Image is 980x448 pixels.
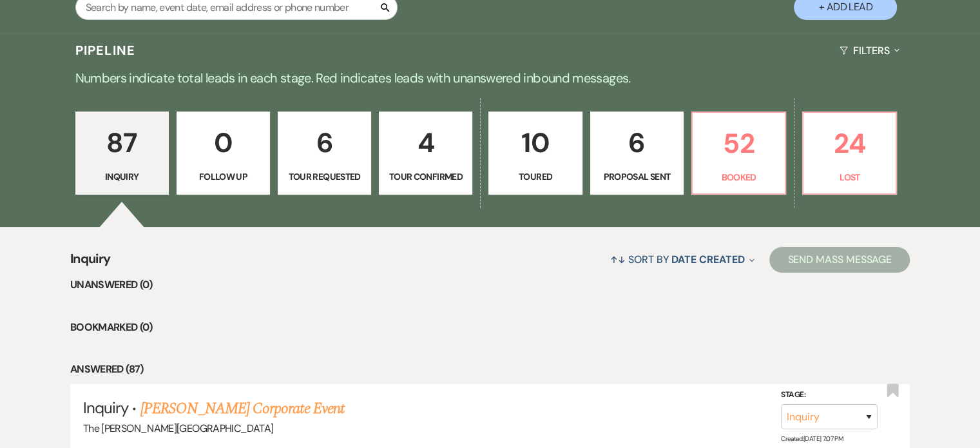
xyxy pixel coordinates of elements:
[811,122,888,165] p: 24
[781,434,843,443] span: Created: [DATE] 7:07 PM
[177,112,270,195] a: 0Follow Up
[497,121,573,164] p: 10
[84,170,160,184] p: Inquiry
[75,112,169,195] a: 87Inquiry
[26,68,954,88] p: Numbers indicate total leads in each stage. Red indicates leads with unanswered inbound messages.
[70,319,910,336] li: Bookmarked (0)
[590,112,684,195] a: 6Proposal Sent
[278,112,371,195] a: 6Tour Requested
[286,121,363,164] p: 6
[387,170,464,184] p: Tour Confirmed
[140,397,344,420] a: [PERSON_NAME] Corporate Event
[185,170,262,184] p: Follow Up
[599,170,675,184] p: Proposal Sent
[185,121,262,164] p: 0
[834,34,905,68] button: Filters
[83,398,128,418] span: Inquiry
[700,122,777,165] p: 52
[84,121,160,164] p: 87
[379,112,472,195] a: 4Tour Confirmed
[70,249,111,277] span: Inquiry
[75,41,136,59] h3: Pipeline
[610,253,626,266] span: ↑↓
[70,361,910,378] li: Answered (87)
[605,242,760,277] button: Sort By Date Created
[802,112,897,195] a: 24Lost
[286,170,363,184] p: Tour Requested
[488,112,582,195] a: 10Toured
[83,422,273,435] span: The [PERSON_NAME][GEOGRAPHIC_DATA]
[387,121,464,164] p: 4
[811,170,888,184] p: Lost
[781,388,878,402] label: Stage:
[497,170,573,184] p: Toured
[769,247,910,273] button: Send Mass Message
[70,277,910,293] li: Unanswered (0)
[671,253,744,266] span: Date Created
[599,121,675,164] p: 6
[691,112,786,195] a: 52Booked
[700,170,777,184] p: Booked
